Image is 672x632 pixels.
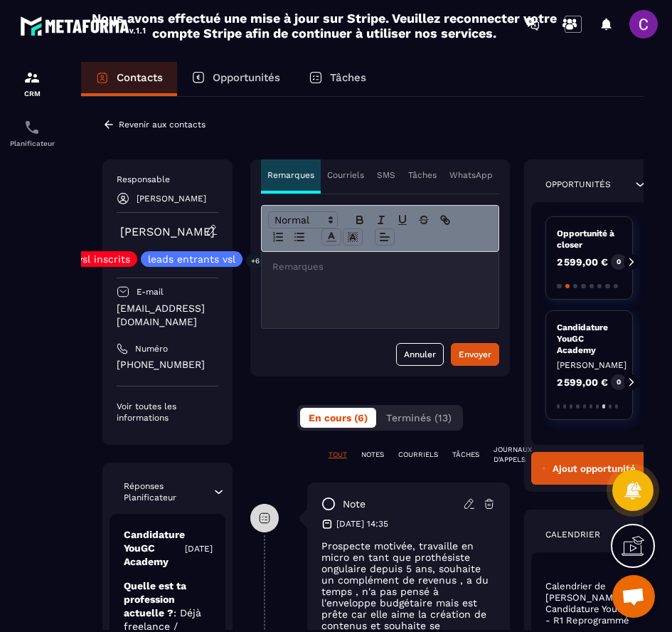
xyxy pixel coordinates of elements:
[361,450,384,460] p: NOTES
[617,377,621,387] p: 0
[4,139,60,147] p: Planificateur
[117,302,218,329] p: [EMAIL_ADDRESS][DOMAIN_NAME]
[386,412,452,423] span: Terminés (13)
[81,62,177,96] a: Contacts
[329,450,347,460] p: TOUT
[148,254,235,264] p: leads entrants vsl
[91,11,558,41] h2: Nous avons effectué une mise à jour sur Stripe. Veuillez reconnecter votre compte Stripe afin de ...
[494,445,532,465] p: JOURNAUX D'APPELS
[396,343,444,366] button: Annuler
[137,194,206,204] p: [PERSON_NAME]
[378,408,460,428] button: Terminés (13)
[267,169,314,181] p: Remarques
[185,543,213,554] p: [DATE]
[117,71,163,84] p: Contacts
[4,58,60,108] a: formationformationCRM
[119,120,206,130] p: Revenir aux contacts
[137,286,164,297] p: E-mail
[23,69,41,86] img: formation
[557,257,608,267] p: 2 599,00 €
[4,90,60,98] p: CRM
[531,452,647,485] button: Ajout opportunité
[117,401,218,423] p: Voir toutes les informations
[408,169,437,181] p: Tâches
[330,71,366,84] p: Tâches
[120,225,215,238] a: [PERSON_NAME]
[451,343,499,366] button: Envoyer
[294,62,380,96] a: Tâches
[117,174,218,185] p: Responsable
[557,359,622,371] p: [PERSON_NAME]
[449,169,493,181] p: WhatsApp
[300,408,376,428] button: En cours (6)
[78,254,130,264] p: vsl inscrits
[377,169,395,181] p: SMS
[4,108,60,158] a: schedulerschedulerPlanificateur
[124,528,185,569] p: Candidature YouGC Academy
[343,497,366,511] p: note
[557,377,608,387] p: 2 599,00 €
[117,358,218,372] p: [PHONE_NUMBER]
[545,529,600,540] p: Calendrier
[459,347,491,362] div: Envoyer
[309,412,368,423] span: En cours (6)
[177,62,294,96] a: Opportunités
[124,480,212,503] p: Réponses Planificateur
[398,450,438,460] p: COURRIELS
[452,450,479,460] p: TÂCHES
[617,257,621,267] p: 0
[557,228,622,251] p: Opportunité à closer
[213,71,280,84] p: Opportunités
[23,119,41,136] img: scheduler
[20,13,148,38] img: logo
[612,575,655,618] div: Ouvrir le chat
[246,253,265,268] p: +6
[336,518,388,530] p: [DATE] 14:35
[557,322,622,356] p: Candidature YouGC Academy
[545,179,611,190] p: Opportunités
[327,169,364,181] p: Courriels
[135,343,168,354] p: Numéro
